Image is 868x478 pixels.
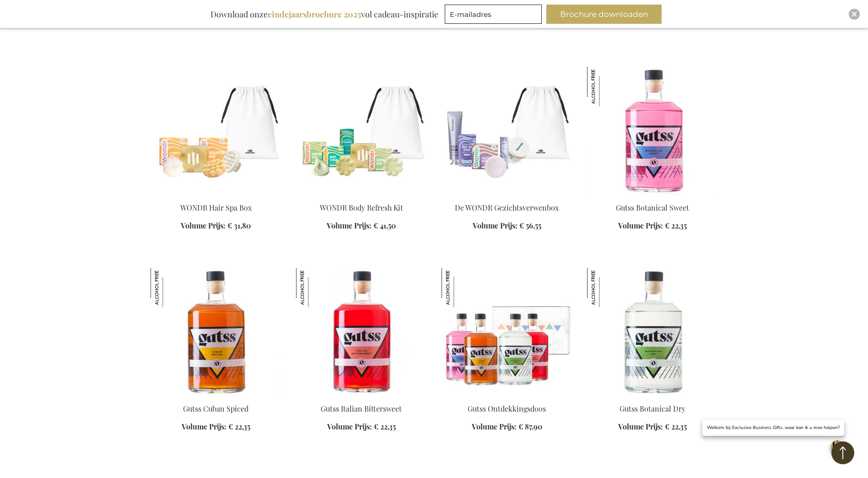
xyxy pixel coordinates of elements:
[445,5,542,24] input: E-mailadres
[206,5,442,24] div: Download onze vol cadeau-inspiratie
[665,221,687,230] span: € 22,35
[618,221,663,230] span: Volume Prijs:
[182,422,226,431] span: Volume Prijs:
[296,268,427,396] img: Gutss Italian Bittersweet
[442,268,481,307] img: Gutss Ontdekkingsdoos
[228,422,250,431] span: € 22,35
[296,268,335,307] img: Gutss Italian Bittersweet
[183,404,248,413] a: Gutss Cuban Spiced
[296,191,427,200] a: WONDR Body Refresh Kit
[151,67,281,195] img: WONDR Hair Spa Box
[849,9,860,20] div: Close
[442,392,572,401] a: Gutss Ontdekkingsdoos Gutss Ontdekkingsdoos
[327,221,396,231] a: Volume Prijs: € 41,50
[468,404,546,413] a: Gutss Ontdekkingsdoos
[473,221,518,230] span: Volume Prijs:
[182,422,250,432] a: Volume Prijs: € 22,35
[587,67,626,106] img: Gutss Botanical Sweet
[296,392,427,401] a: Gutss Italian Bittersweet Gutss Italian Bittersweet
[296,67,427,195] img: WONDR Body Refresh Kit
[587,268,718,396] img: Gutss Botanical Dry
[445,5,545,27] form: marketing offers and promotions
[151,392,281,401] a: Gutss Cuban Spiced Gutss Cuban Spiced
[442,191,572,200] a: The WONDR Facial Treat Box
[618,422,687,432] a: Volume Prijs: € 22,35
[587,268,626,307] img: Gutss Botanical Dry
[852,11,857,17] img: Close
[472,422,517,431] span: Volume Prijs:
[327,422,396,432] a: Volume Prijs: € 22,35
[473,221,541,231] a: Volume Prijs: € 56,55
[587,191,718,200] a: Gutss Botanical Sweet Gutss Botanical Sweet
[268,9,361,20] b: eindejaarsbrochure 2025
[151,268,281,396] img: Gutss Cuban Spiced
[618,221,687,231] a: Volume Prijs: € 22,35
[519,221,541,230] span: € 56,55
[665,422,687,431] span: € 22,35
[616,203,689,212] a: Gutss Botanical Sweet
[373,221,396,230] span: € 41,50
[442,67,572,195] img: The WONDR Facial Treat Box
[320,203,403,212] a: WONDR Body Refresh Kit
[546,5,662,24] button: Brochure downloaden
[327,221,372,230] span: Volume Prijs:
[518,422,542,431] span: € 87,90
[618,422,663,431] span: Volume Prijs:
[442,268,572,396] img: Gutss Ontdekkingsdoos
[151,268,190,307] img: Gutss Cuban Spiced
[587,67,718,195] img: Gutss Botanical Sweet
[374,422,396,431] span: € 22,35
[472,422,542,432] a: Volume Prijs: € 87,90
[587,392,718,401] a: Gutss Botanical Dry Gutss Botanical Dry
[620,404,685,413] a: Gutss Botanical Dry
[327,422,372,431] span: Volume Prijs:
[321,404,402,413] a: Gutss Italian Bittersweet
[455,203,559,212] a: De WONDR Gezichtsverwenbox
